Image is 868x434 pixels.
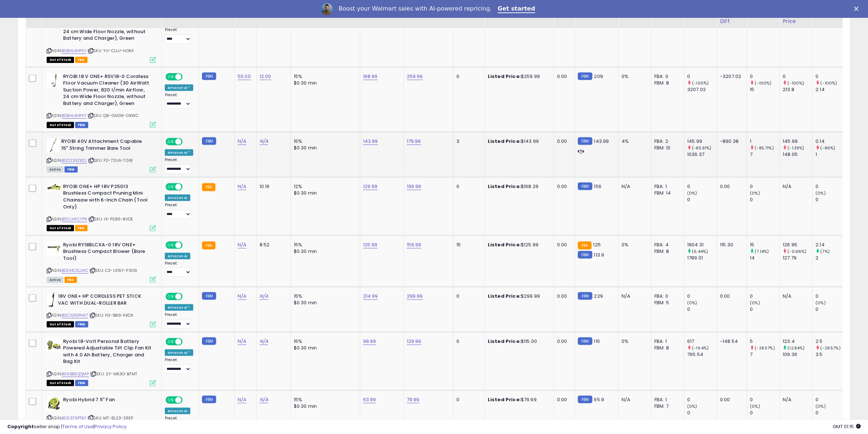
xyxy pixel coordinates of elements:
[202,337,216,345] small: FBM
[622,138,646,145] div: 4%
[238,73,251,80] a: 50.00
[750,351,779,358] div: 7
[363,183,378,190] a: 129.99
[750,190,760,196] small: (0%)
[407,396,420,403] a: 79.99
[63,73,152,109] b: RYOBI 18 V ONE+ RSV18-0 Cordless Floor Vacuum Cleaner (30 AirWatt Suction Power, 820 l/min Airflo...
[750,138,779,145] div: 1
[238,138,246,145] a: N/A
[750,196,779,203] div: 0
[488,73,548,80] div: $259.99
[557,396,569,403] div: 0.00
[687,151,717,158] div: 1036.37
[687,183,717,190] div: 0
[654,138,678,145] div: FBA: 2
[687,255,717,261] div: 1789.01
[750,293,779,300] div: 0
[557,183,569,190] div: 0.00
[407,138,421,145] a: 179.99
[578,183,592,190] small: FBM
[47,321,74,328] span: All listings that are currently out of stock and unavailable for purchase on Amazon
[488,338,548,345] div: $115.00
[594,73,603,80] span: 209
[578,337,592,345] small: FBM
[557,338,569,345] div: 0.00
[407,293,423,300] a: 299.99
[488,138,521,145] b: Listed Price:
[720,138,741,145] div: -890.38
[165,157,193,174] div: Preset:
[47,73,156,127] div: ASIN:
[622,73,646,80] div: 0%
[750,338,779,345] div: 5
[821,345,841,351] small: (-28.57%)
[407,241,421,249] a: 159.99
[816,242,845,248] div: 2.14
[816,410,845,416] div: 0
[687,138,717,145] div: 145.99
[166,139,175,145] span: ON
[182,339,193,345] span: OFF
[260,183,285,190] div: 10.19
[622,242,646,248] div: 0%
[816,403,826,409] small: (0%)
[202,292,216,300] small: FBM
[90,371,137,377] span: | SKU: 2Y-MK3O-BFMT
[456,183,479,190] div: 0
[94,423,126,430] a: Privacy Policy
[750,410,779,416] div: 0
[294,145,354,151] div: $0.30 min
[87,48,133,54] span: | SKU: YU-CLLU-HOK4
[557,73,569,80] div: 0.00
[687,73,717,80] div: 0
[165,203,193,219] div: Preset:
[488,293,548,300] div: $299.99
[166,74,175,80] span: ON
[202,137,216,145] small: FBM
[498,5,535,13] a: Get started
[578,292,592,300] small: FBM
[750,151,779,158] div: 7
[47,138,156,172] div: ASIN:
[687,196,717,203] div: 0
[62,48,86,54] a: B0BHL4HP4Y
[238,338,246,345] a: N/A
[166,397,175,403] span: ON
[165,312,193,329] div: Preset:
[165,261,193,277] div: Preset:
[692,345,709,351] small: (-19.4%)
[488,396,521,403] b: Listed Price:
[788,249,807,254] small: (-0.66%)
[238,293,246,300] a: N/A
[750,255,779,261] div: 14
[783,255,812,261] div: 127.79
[165,357,193,374] div: Preset:
[294,248,354,255] div: $0.30 min
[783,338,812,345] div: 123.4
[816,396,845,403] div: 0
[407,73,423,80] a: 259.99
[165,93,193,109] div: Preset:
[456,396,479,403] div: 0
[165,27,193,44] div: Preset:
[687,410,717,416] div: 0
[294,345,354,351] div: $0.30 min
[47,293,56,308] img: 21LMI6OVOKL._SL40_.jpg
[687,351,717,358] div: 765.54
[687,86,717,93] div: 3207.02
[816,306,845,313] div: 0
[88,216,133,222] span: | SKU: I3-PS86-BVOE
[89,312,133,318] span: | SKU: FG-1BK9-KKOX
[788,80,805,86] small: (-100%)
[63,183,152,212] b: RYOBI ONE+ HP 18V P25013 Brushless Compact Pruning Mini Chainsaw with 6-Inch Chain (Tool Only)
[363,241,378,249] a: 125.99
[593,241,601,248] span: 125
[47,73,61,88] img: 31SF-060wRL._SL40_.jpg
[165,85,193,91] div: Amazon AI *
[294,338,354,345] div: 15%
[321,3,333,15] img: Profile image for Adrian
[260,73,271,80] a: 12.00
[260,293,268,300] a: N/A
[456,242,479,248] div: 15
[594,183,602,190] span: 156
